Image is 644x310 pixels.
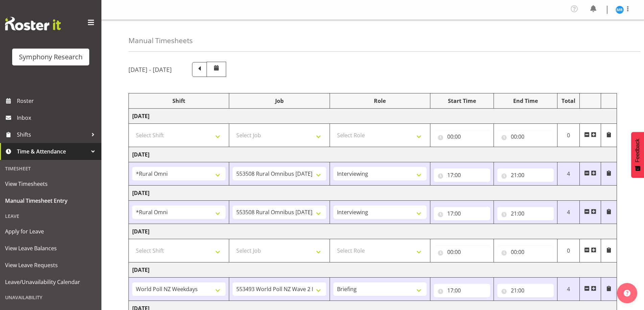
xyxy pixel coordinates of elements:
span: Time & Attendance [17,146,88,157]
td: 4 [557,162,580,186]
span: Manual Timesheet Entry [5,196,96,206]
input: Click to select... [497,207,554,220]
input: Click to select... [497,245,554,259]
a: View Timesheets [2,175,100,192]
input: Click to select... [434,245,490,259]
img: help-xxl-2.png [624,290,630,297]
a: View Leave Requests [2,257,100,274]
td: [DATE] [129,147,617,162]
h4: Manual Timesheets [128,37,193,45]
div: Start Time [434,97,490,105]
input: Click to select... [434,130,490,143]
td: 0 [557,124,580,147]
span: Inbox [17,113,98,123]
div: Shift [132,97,225,105]
span: View Leave Balances [5,243,96,253]
span: Leave/Unavailability Calendar [5,277,96,287]
div: Total [561,97,576,105]
input: Click to select... [434,168,490,182]
a: Apply for Leave [2,223,100,240]
span: View Leave Requests [5,260,96,270]
a: View Leave Balances [2,240,100,257]
div: Symphony Research [19,52,82,62]
td: 4 [557,201,580,224]
td: [DATE] [129,109,617,124]
td: [DATE] [129,262,617,278]
span: Apply for Leave [5,226,96,236]
div: Timesheet [2,162,100,175]
div: End Time [497,97,554,105]
span: Feedback [635,139,641,162]
div: Role [333,97,427,105]
div: Job [233,97,326,105]
input: Click to select... [497,168,554,182]
a: Manual Timesheet Entry [2,192,100,209]
img: Rosterit website logo [5,17,61,30]
td: [DATE] [129,224,617,239]
button: Feedback - Show survey [631,132,644,178]
input: Click to select... [434,284,490,297]
span: Shifts [17,130,88,140]
input: Click to select... [434,207,490,220]
span: View Timesheets [5,179,96,189]
div: Unavailability [2,290,100,304]
img: michael-robinson11856.jpg [616,6,624,14]
a: Leave/Unavailability Calendar [2,274,100,290]
h5: [DATE] - [DATE] [128,66,172,73]
input: Click to select... [497,284,554,297]
td: [DATE] [129,186,617,201]
div: Leave [2,209,100,223]
span: Roster [17,96,98,106]
td: 4 [557,278,580,301]
input: Click to select... [497,130,554,143]
td: 0 [557,239,580,262]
